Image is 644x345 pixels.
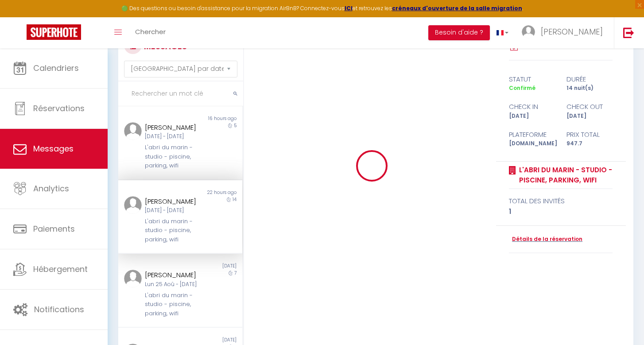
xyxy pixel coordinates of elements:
div: [DATE] [180,263,242,270]
div: 22 hours ago [180,189,242,196]
span: Hébergement [33,264,88,275]
div: Lun 25 Aoû - [DATE] [145,280,206,289]
img: Super Booking [27,24,81,40]
span: Messages [33,143,74,154]
img: ... [124,122,142,140]
span: 14 [233,196,237,203]
div: total des invités [509,196,613,206]
div: [PERSON_NAME] [145,270,206,280]
div: [PERSON_NAME] [145,122,206,133]
a: créneaux d'ouverture de la salle migration [392,4,522,12]
img: logout [623,27,634,38]
div: statut [503,74,561,85]
a: Détails de la réservation [509,235,582,244]
span: Chercher [135,27,166,36]
span: Confirmé [509,84,535,92]
div: [DATE] - [DATE] [145,132,206,141]
span: [PERSON_NAME] [541,26,603,37]
input: Rechercher un mot clé [118,81,243,106]
div: [DATE] - [DATE] [145,206,206,215]
div: [DATE] [180,337,242,344]
div: durée [561,74,618,85]
div: 14 nuit(s) [561,84,618,93]
a: Chercher [128,17,172,48]
div: [DATE] [503,112,561,120]
img: ... [124,270,142,287]
img: ... [522,25,535,39]
div: Plateforme [503,129,561,140]
span: Notifications [34,304,84,315]
div: check out [561,101,618,112]
img: ... [124,196,142,214]
span: Calendriers [33,62,79,74]
div: check in [503,101,561,112]
div: [DATE] [561,112,618,120]
button: Besoin d'aide ? [428,25,490,40]
span: Paiements [33,223,75,234]
a: L'abri du marin - studio - piscine, parking, wifi [516,165,613,186]
div: [PERSON_NAME] [145,196,206,207]
div: [DOMAIN_NAME] [503,140,561,148]
span: 5 [234,122,237,129]
a: ... [PERSON_NAME] [515,17,614,48]
div: L'abri du marin - studio - piscine, parking, wifi [145,291,206,318]
div: 16 hours ago [180,115,242,122]
div: 947.7 [561,140,618,148]
span: 7 [234,270,237,276]
div: L'abri du marin - studio - piscine, parking, wifi [145,143,206,170]
span: Réservations [33,103,85,114]
div: L'abri du marin - studio - piscine, parking, wifi [145,217,206,244]
button: Ouvrir le widget de chat LiveChat [7,4,34,30]
div: 1 [509,206,613,217]
span: Analytics [33,183,69,194]
a: ICI [345,4,353,12]
div: Prix total [561,129,618,140]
